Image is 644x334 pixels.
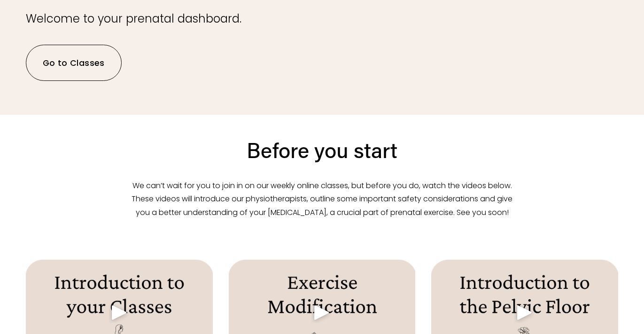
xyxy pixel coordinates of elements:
p: Welcome to your prenatal dashboard. [26,8,322,29]
div: Play [108,301,131,324]
a: Go to Classes [26,45,122,81]
div: Play [310,301,333,324]
div: Play [513,301,536,324]
h2: Before you start [127,136,517,164]
p: We can’t wait for you to join in on our weekly online classes, but before you do, watch the video... [127,179,517,220]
